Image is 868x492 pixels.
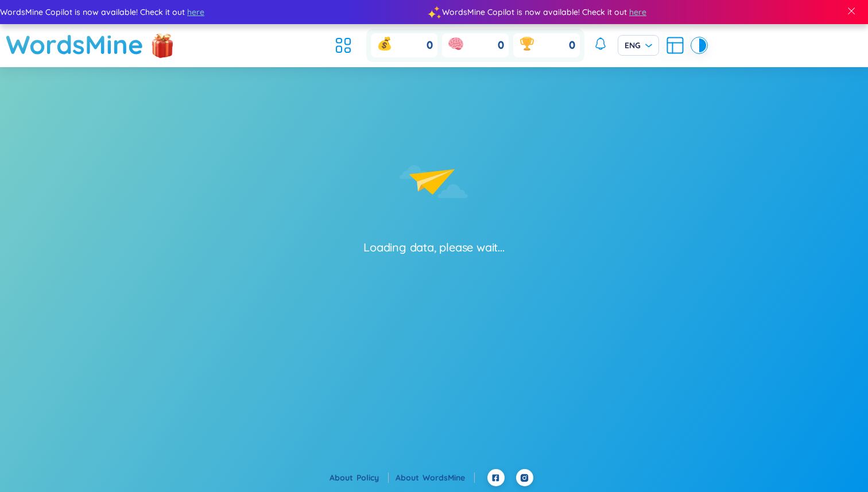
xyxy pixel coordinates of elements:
[569,38,575,53] span: 0
[174,6,191,18] span: here
[356,472,389,483] a: Policy
[498,38,504,53] span: 0
[396,471,475,484] div: About
[625,40,652,51] span: ENG
[151,29,174,64] img: flashSalesIcon.a7f4f837.png
[6,24,144,65] a: WordsMine
[421,6,863,18] div: WordsMine Copilot is now available! Check it out
[616,6,633,18] span: here
[423,472,475,483] a: WordsMine
[330,471,389,484] div: About
[363,239,504,255] div: Loading data, please wait...
[427,38,433,53] span: 0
